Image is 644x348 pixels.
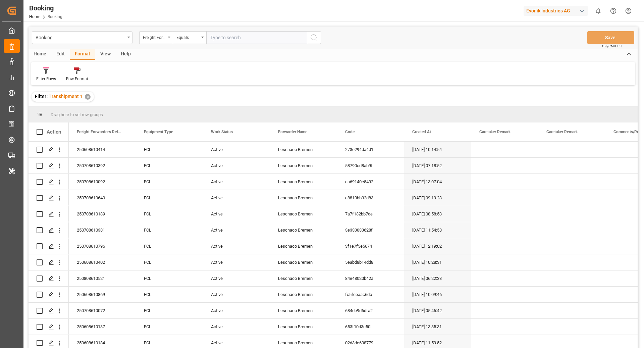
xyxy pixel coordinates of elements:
[29,303,69,319] div: Press SPACE to select this row.
[66,76,88,82] div: Row Format
[69,174,136,190] div: 250708610092
[29,174,69,190] div: Press SPACE to select this row.
[270,174,337,190] div: Leschaco Bremen
[270,238,337,254] div: Leschaco Bremen
[337,174,404,190] div: ea69140e5492
[270,270,337,286] div: Leschaco Bremen
[69,319,136,335] div: 250608610137
[591,3,606,18] button: show 0 new notifications
[36,33,125,41] div: Booking
[69,254,136,270] div: 250608610402
[270,303,337,318] div: Leschaco Bremen
[49,94,83,99] span: Transhipment 1
[203,303,270,318] div: Active
[85,94,91,100] div: ✕
[143,33,166,41] div: Freight Forwarder's Reference No.
[337,222,404,238] div: 3e333033628f
[270,206,337,222] div: Leschaco Bremen
[404,174,471,190] div: [DATE] 13:07:04
[77,130,122,134] span: Freight Forwarder's Reference No.
[278,130,307,134] span: Forwarder Name
[270,142,337,157] div: Leschaco Bremen
[337,190,404,206] div: c8810bb32d83
[69,142,136,157] div: 250608610414
[524,4,591,17] button: Evonik Industries AG
[404,190,471,206] div: [DATE] 09:19:23
[47,129,61,135] div: Action
[546,130,578,134] span: Caretaker Remark
[404,206,471,222] div: [DATE] 08:58:53
[136,206,203,222] div: FCL
[602,44,622,49] span: Ctrl/CMD + S
[136,254,203,270] div: FCL
[69,222,136,238] div: 250708610381
[69,206,136,222] div: 250708610139
[345,130,355,134] span: Code
[173,31,206,44] button: open menu
[203,287,270,302] div: Active
[270,254,337,270] div: Leschaco Bremen
[203,319,270,335] div: Active
[136,287,203,302] div: FCL
[29,49,51,60] div: Home
[270,158,337,173] div: Leschaco Bremen
[116,49,136,60] div: Help
[203,238,270,254] div: Active
[337,158,404,173] div: 58790cd8ab9f
[176,33,199,41] div: Equals
[337,238,404,254] div: 3f1e7f5e5674
[203,254,270,270] div: Active
[136,319,203,335] div: FCL
[36,76,56,82] div: Filter Rows
[69,287,136,302] div: 250608610869
[412,130,431,134] span: Created At
[337,254,404,270] div: 5eabd8b14dd8
[337,270,404,286] div: 84e48020b42a
[29,14,40,19] a: Home
[524,6,588,16] div: Evonik Industries AG
[51,49,70,60] div: Edit
[404,222,471,238] div: [DATE] 11:54:58
[69,190,136,206] div: 250708610640
[270,222,337,238] div: Leschaco Bremen
[29,222,69,238] div: Press SPACE to select this row.
[211,130,233,134] span: Work Status
[203,142,270,157] div: Active
[29,158,69,174] div: Press SPACE to select this row.
[69,303,136,318] div: 250708610072
[29,319,69,335] div: Press SPACE to select this row.
[404,319,471,335] div: [DATE] 13:35:31
[35,94,49,99] span: Filter :
[136,158,203,173] div: FCL
[404,254,471,270] div: [DATE] 10:28:31
[69,238,136,254] div: 250708610796
[29,254,69,270] div: Press SPACE to select this row.
[69,158,136,173] div: 250708610392
[29,206,69,222] div: Press SPACE to select this row.
[51,112,103,117] span: Drag here to set row groups
[29,3,62,13] div: Booking
[404,238,471,254] div: [DATE] 12:19:02
[29,142,69,158] div: Press SPACE to select this row.
[404,303,471,318] div: [DATE] 05:46:42
[29,270,69,287] div: Press SPACE to select this row.
[139,31,173,44] button: open menu
[29,287,69,303] div: Press SPACE to select this row.
[404,287,471,302] div: [DATE] 10:09:46
[136,142,203,157] div: FCL
[136,190,203,206] div: FCL
[203,270,270,286] div: Active
[206,31,307,44] input: Type to search
[29,190,69,206] div: Press SPACE to select this row.
[270,319,337,335] div: Leschaco Bremen
[270,287,337,302] div: Leschaco Bremen
[136,174,203,190] div: FCL
[337,303,404,318] div: 684de9d6dfa2
[136,238,203,254] div: FCL
[203,158,270,173] div: Active
[337,319,404,335] div: 653f10d3c50f
[32,31,132,44] button: open menu
[203,174,270,190] div: Active
[203,206,270,222] div: Active
[270,190,337,206] div: Leschaco Bremen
